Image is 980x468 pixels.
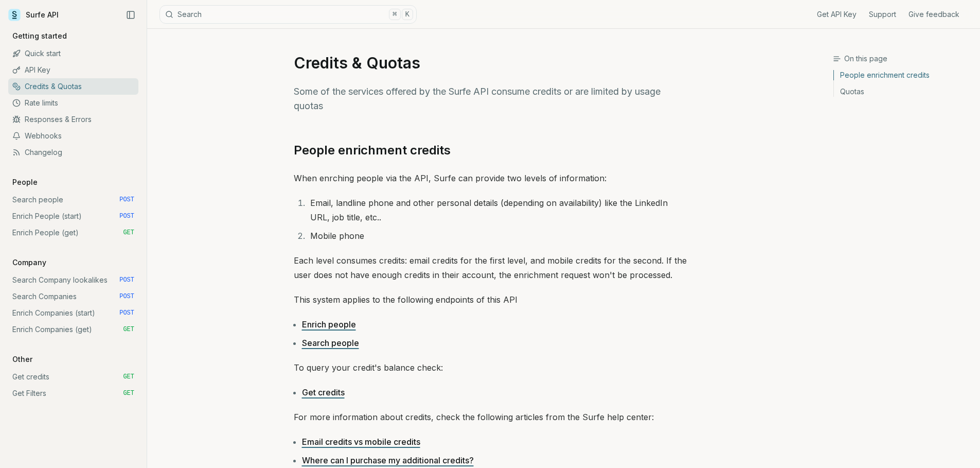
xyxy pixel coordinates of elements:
[8,62,138,78] a: API Key
[302,437,420,447] a: Email credits vs mobile credits
[119,276,134,284] span: POST
[8,144,138,161] a: Changelog
[8,31,71,41] p: Getting started
[833,54,972,64] h3: On this page
[869,9,896,20] a: Support
[8,385,138,402] a: Get Filters GET
[8,208,138,224] a: Enrich People (start) POST
[389,9,400,20] kbd: ⌘
[307,196,687,224] li: Email, landline phone and other personal details (depending on availability) like the LinkedIn UR...
[294,54,687,72] h1: Credits & Quotas
[302,319,356,330] a: Enrich people
[8,177,42,187] p: People
[8,78,138,95] a: Credits & Quotas
[8,305,138,321] a: Enrich Companies (start) POST
[8,224,138,241] a: Enrich People (get) GET
[8,95,138,111] a: Rate limits
[302,338,359,348] a: Search people
[8,257,50,268] p: Company
[8,272,138,288] a: Search Company lookalikes POST
[294,410,687,424] p: For more information about credits, check the following articles from the Surfe help center:
[123,389,134,397] span: GET
[123,325,134,334] span: GET
[294,292,687,307] p: This system applies to the following endpoints of this API
[294,253,687,282] p: Each level consumes credits: email credits for the first level, and mobile credits for the second...
[302,455,474,465] a: Where can I purchase my additional credits?
[119,309,134,317] span: POST
[119,196,134,204] span: POST
[8,354,37,365] p: Other
[402,9,413,20] kbd: K
[834,83,972,97] a: Quotas
[834,70,972,83] a: People enrichment credits
[8,45,138,62] a: Quick start
[307,229,687,243] li: Mobile phone
[123,7,138,23] button: Collapse Sidebar
[8,321,138,338] a: Enrich Companies (get) GET
[123,373,134,381] span: GET
[294,171,687,185] p: When enrching people via the API, Surfe can provide two levels of information:
[8,7,59,23] a: Surfe API
[159,5,417,24] button: Search⌘K
[8,369,138,385] a: Get credits GET
[817,9,857,20] a: Get API Key
[8,128,138,144] a: Webhooks
[294,360,687,375] p: To query your credit's balance check:
[294,84,687,113] p: Some of the services offered by the Surfe API consume credits or are limited by usage quotas
[119,292,134,301] span: POST
[8,192,138,208] a: Search people POST
[8,288,138,305] a: Search Companies POST
[8,111,138,128] a: Responses & Errors
[908,9,959,20] a: Give feedback
[294,142,451,159] a: People enrichment credits
[302,387,345,397] a: Get credits
[119,212,134,220] span: POST
[123,229,134,237] span: GET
